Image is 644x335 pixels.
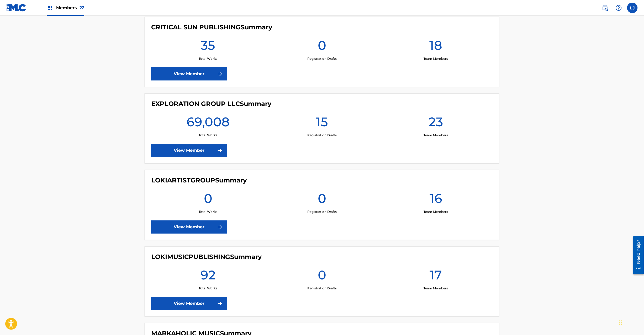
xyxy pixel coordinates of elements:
h1: 17 [430,267,442,286]
img: f7272a7cc735f4ea7f67.svg [217,147,223,154]
h1: 15 [316,114,328,133]
iframe: Resource Center [629,234,644,276]
h1: 16 [430,191,442,209]
a: View Member [151,220,227,234]
a: Public Search [600,3,610,13]
p: Team Members [424,56,448,61]
h4: EXPLORATION GROUP LLC [151,100,271,108]
p: Registration Drafts [307,56,337,61]
img: MLC Logo [6,4,27,12]
p: Total Works [199,56,217,61]
a: View Member [151,297,227,310]
div: Drag [619,315,622,331]
h1: 23 [429,114,443,133]
iframe: Chat Widget [618,310,644,335]
img: search [602,5,608,11]
h4: LOKIMUSICPUBLISHING [151,253,262,261]
div: User Menu [627,3,638,13]
h1: 92 [200,267,216,286]
p: Team Members [424,133,448,138]
span: 22 [80,5,84,10]
p: Total Works [199,133,217,138]
h4: CRITICAL SUN PUBLISHING [151,23,272,31]
img: Top Rightsholders [47,5,53,11]
p: Registration Drafts [307,209,337,214]
p: Team Members [424,286,448,291]
h1: 18 [429,37,442,56]
img: help [616,5,622,11]
p: Registration Drafts [307,286,337,291]
p: Team Members [424,209,448,214]
h1: 0 [318,191,326,209]
h1: 69,008 [187,114,230,133]
h1: 0 [318,37,326,56]
img: f7272a7cc735f4ea7f67.svg [217,71,223,77]
img: f7272a7cc735f4ea7f67.svg [217,224,223,230]
p: Registration Drafts [307,133,337,138]
span: Members [56,5,84,11]
h4: LOKIARTISTGROUP [151,176,247,184]
a: View Member [151,144,227,157]
div: Help [614,3,624,13]
p: Total Works [199,286,217,291]
h1: 35 [201,37,215,56]
h1: 0 [318,267,326,286]
p: Total Works [199,209,217,214]
img: f7272a7cc735f4ea7f67.svg [217,300,223,307]
a: View Member [151,67,227,80]
h1: 0 [204,191,212,209]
